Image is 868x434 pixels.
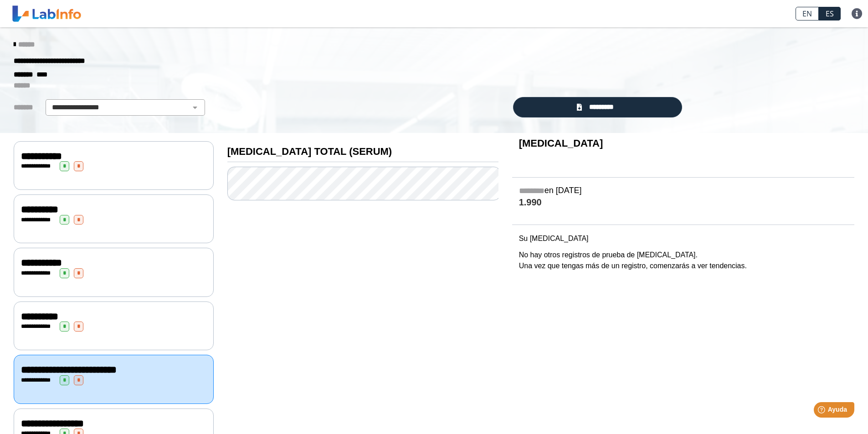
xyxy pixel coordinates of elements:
p: No hay otros registros de prueba de [MEDICAL_DATA]. Una vez que tengas más de un registro, comenz... [519,250,847,271]
b: [MEDICAL_DATA] [519,138,603,149]
b: [MEDICAL_DATA] TOTAL (SERUM) [227,146,392,157]
h5: en [DATE] [519,186,847,196]
iframe: Help widget launcher [787,398,858,424]
p: Su [MEDICAL_DATA] [519,233,847,244]
h4: 1.990 [519,197,847,209]
a: ES [819,7,841,20]
a: EN [796,7,819,20]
